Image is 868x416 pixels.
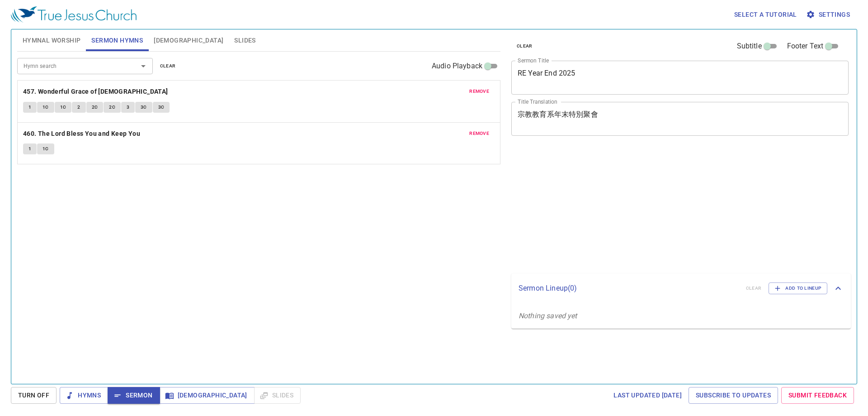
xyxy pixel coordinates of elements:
[42,145,49,153] span: 1C
[109,103,115,111] span: 2C
[804,6,854,23] button: Settings
[137,60,150,72] button: Open
[72,102,85,113] button: 2
[517,42,533,50] span: clear
[519,311,577,320] i: Nothing saved yet
[28,103,31,111] span: 1
[689,387,778,404] a: Subscribe to Updates
[154,35,223,46] span: [DEMOGRAPHIC_DATA]
[160,387,255,404] button: [DEMOGRAPHIC_DATA]
[23,102,37,113] button: 1
[141,103,147,111] span: 3C
[508,145,782,270] iframe: from-child
[91,35,143,46] span: Sermon Hymns
[11,6,137,23] img: True Jesus Church
[23,35,81,46] span: Hymnal Worship
[769,282,827,294] button: Add to Lineup
[121,102,135,113] button: 3
[469,87,489,96] span: remove
[86,102,104,113] button: 2C
[234,35,255,46] span: Slides
[464,128,495,139] button: remove
[808,9,850,20] span: Settings
[696,390,771,401] span: Subscribe to Updates
[28,145,31,153] span: 1
[511,273,851,303] div: Sermon Lineup(0)clearAdd to Lineup
[610,387,685,404] a: Last updated [DATE]
[23,128,140,139] b: 460. The Lord Bless You and Keep You
[155,61,181,72] button: clear
[77,103,80,111] span: 2
[788,390,847,401] span: Submit Feedback
[518,69,842,86] textarea: RE Year End 2025
[160,62,176,70] span: clear
[731,6,801,23] button: Select a tutorial
[781,387,854,404] a: Submit Feedback
[37,143,54,154] button: 1C
[23,128,142,139] button: 460. The Lord Bless You and Keep You
[37,102,54,113] button: 1C
[613,390,682,401] span: Last updated [DATE]
[167,390,247,401] span: [DEMOGRAPHIC_DATA]
[60,387,108,404] button: Hymns
[432,61,482,72] span: Audio Playback
[55,102,72,113] button: 1C
[23,86,170,97] button: 457. Wonderful Grace of [DEMOGRAPHIC_DATA]
[135,102,152,113] button: 3C
[127,103,129,111] span: 3
[153,102,170,113] button: 3C
[42,103,49,111] span: 1C
[67,390,101,401] span: Hymns
[18,390,49,401] span: Turn Off
[108,387,160,404] button: Sermon
[158,103,165,111] span: 3C
[511,41,538,52] button: clear
[104,102,121,113] button: 2C
[23,86,168,97] b: 457. Wonderful Grace of [DEMOGRAPHIC_DATA]
[774,284,821,292] span: Add to Lineup
[60,103,66,111] span: 1C
[23,143,37,154] button: 1
[518,110,842,127] textarea: 宗教教育系年末特別聚會
[115,390,152,401] span: Sermon
[737,41,762,52] span: Subtitle
[519,283,739,294] p: Sermon Lineup ( 0 )
[11,387,57,404] button: Turn Off
[734,9,797,20] span: Select a tutorial
[469,129,489,138] span: remove
[464,86,495,97] button: remove
[92,103,98,111] span: 2C
[787,41,824,52] span: Footer Text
